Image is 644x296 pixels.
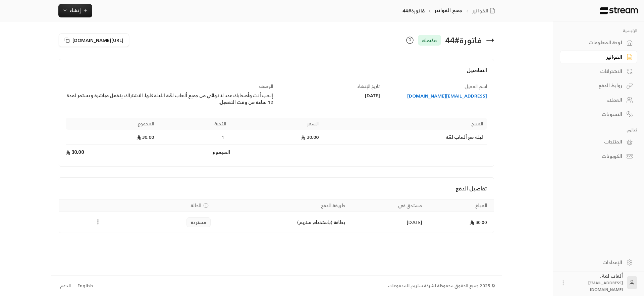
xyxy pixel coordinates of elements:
div: [DATE] [280,92,380,99]
td: [DATE] [349,212,426,233]
a: لوحة المعلومات [560,36,637,49]
td: 30.00 [230,130,323,145]
div: © 2025 جميع الحقوق محفوظة لشركة ستريم للمدفوعات. [387,283,495,289]
div: الفواتير [568,54,622,60]
p: كتالوج [560,127,637,133]
div: لوحة المعلومات [568,39,622,46]
div: العملاء [568,97,622,103]
td: 30.00 [426,212,494,233]
nav: breadcrumb [402,7,498,14]
div: إلعب أنت وأصحابك عدد لا نهائي من جميع ألعاب لمّة الليلة كلها. الاشتراك يتفعل مباشرة ويستمر لمدة 1... [66,92,273,106]
p: فاتورة#44 [402,7,425,14]
span: مستردة [191,219,206,226]
td: المجموع [158,145,230,160]
table: Products [66,118,487,160]
div: ألعاب لمة . [571,273,623,293]
img: Logo [599,7,639,14]
a: الإعدادات [560,256,637,269]
span: [EMAIL_ADDRESS][DOMAIN_NAME] [588,279,623,293]
button: [URL][DOMAIN_NAME] [59,34,129,47]
button: إنشاء [58,4,92,17]
a: المنتجات [560,135,637,149]
a: العملاء [560,94,637,107]
div: فاتورة # 44 [445,35,482,46]
h4: تفاصيل الدفع [66,184,487,192]
th: الكمية [158,118,230,130]
span: إنشاء [70,6,81,14]
div: التسويات [568,111,622,118]
th: المبلغ [426,199,494,212]
a: [EMAIL_ADDRESS][DOMAIN_NAME] [387,93,487,99]
div: المنتجات [568,138,622,145]
span: مكتملة [422,36,437,44]
td: بطاقة (باستخدام ستريم) [215,212,349,233]
div: English [77,283,93,289]
a: الفواتير [560,51,637,64]
table: Payments [59,199,494,233]
h4: التفاصيل [66,66,487,81]
a: روابط الدفع [560,79,637,92]
th: مستحق في [349,199,426,212]
span: الوصف [259,82,273,90]
a: الاشتراكات [560,65,637,78]
div: الاشتراكات [568,68,622,75]
a: جميع الفواتير [435,6,462,14]
th: المنتج [323,118,487,130]
span: تاريخ الإنشاء [357,82,380,90]
td: 30.00 [66,145,158,160]
th: طريقة الدفع [215,199,349,212]
a: الكوبونات [560,150,637,163]
span: الحالة [191,202,201,209]
th: المجموع [66,118,158,130]
p: الرئيسية [560,28,637,34]
span: 1 [220,134,226,140]
th: السعر [230,118,323,130]
div: الكوبونات [568,153,622,160]
td: ليلة مع ألعاب لمّة [323,130,487,145]
a: التسويات [560,108,637,121]
div: روابط الدفع [568,82,622,89]
td: 30.00 [66,130,158,145]
div: الإعدادات [568,259,622,266]
a: الفواتير [472,7,498,14]
a: الدعم [58,280,73,292]
span: [URL][DOMAIN_NAME] [72,36,123,44]
span: اسم العميل [465,82,487,91]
